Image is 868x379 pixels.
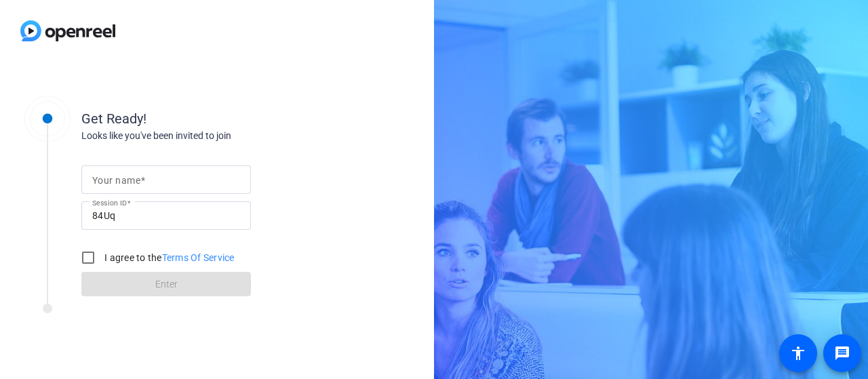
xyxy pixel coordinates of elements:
[92,199,127,207] mat-label: Session ID
[81,129,353,143] div: Looks like you've been invited to join
[81,108,353,129] div: Get Ready!
[92,175,140,186] mat-label: Your name
[162,252,235,263] a: Terms Of Service
[790,345,806,361] mat-icon: accessibility
[834,345,850,361] mat-icon: message
[102,251,235,264] label: I agree to the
